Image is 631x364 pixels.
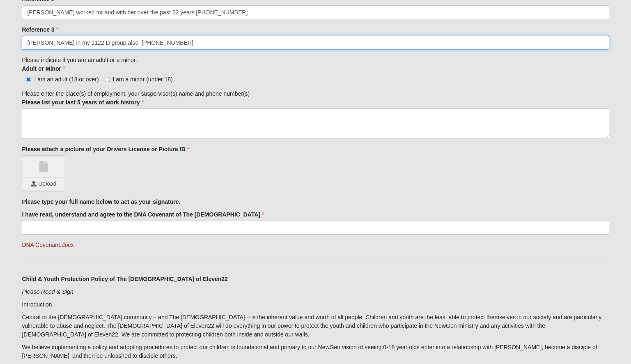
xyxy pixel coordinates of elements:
[113,76,173,83] span: I am a minor (under 18)
[22,145,189,153] label: Please attach a picture of your Drivers License or Picture ID
[26,77,31,82] input: I am an adult (18 or over)
[22,276,227,282] strong: Child & Youth Protection Policy of The [DEMOGRAPHIC_DATA] of Eleven22
[22,288,73,295] i: Please Read & Sign
[105,77,110,82] input: I am a minor (under 18)
[22,210,264,219] label: I have read, understand and agree to the DNA Covenant of The [DEMOGRAPHIC_DATA]
[22,65,65,73] label: Adult or Minor
[22,300,609,309] p: Introduction
[22,98,144,106] label: Please list your last 5 years of work history
[22,242,73,248] a: DNA Covenant.docx
[22,198,180,205] strong: Please type your full name below to act as your signature.
[22,313,609,339] p: Central to the [DEMOGRAPHIC_DATA] community – and The [DEMOGRAPHIC_DATA] – is the inherent value ...
[22,343,609,360] p: We believe implementing a policy and adopting procedures to protect our children is foundational ...
[22,25,58,34] label: Reference 3
[34,76,99,83] span: I am an adult (18 or over)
